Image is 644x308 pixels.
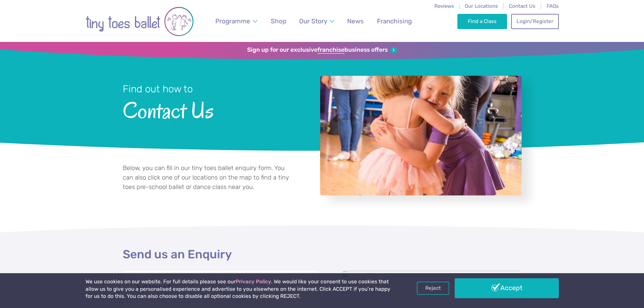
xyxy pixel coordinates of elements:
span: Franchising [377,17,412,25]
a: Reviews [434,3,454,9]
span: Programme [215,17,250,25]
a: Our Locations [465,3,498,9]
span: News [347,17,364,25]
a: Sign up for our exclusivefranchisebusiness offers [247,46,397,54]
a: Privacy Policy [236,279,271,285]
a: Accept [455,278,559,298]
a: Franchising [374,13,415,29]
span: Contact Us [123,96,302,123]
a: Find a Class [457,14,507,29]
a: Programme [212,13,260,29]
strong: franchise [317,46,344,54]
a: Reject [417,282,449,294]
h2: Send us an Enquiry [123,247,522,262]
img: tiny toes ballet [86,4,194,39]
span: Shop [271,17,286,25]
small: Find out how to [123,83,193,95]
p: Below, you can fill in our tiny toes ballet enquiry form. You can also click one of our locations... [123,164,290,192]
a: Login/Register [511,14,558,29]
p: We use cookies on our website. For full details please see our . We would like your consent to us... [86,278,393,300]
a: Contact Us [509,3,535,9]
a: Shop [267,13,289,29]
a: FAQs [547,3,559,9]
span: Our Story [299,17,327,25]
a: Our Story [296,13,337,29]
a: News [344,13,367,29]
